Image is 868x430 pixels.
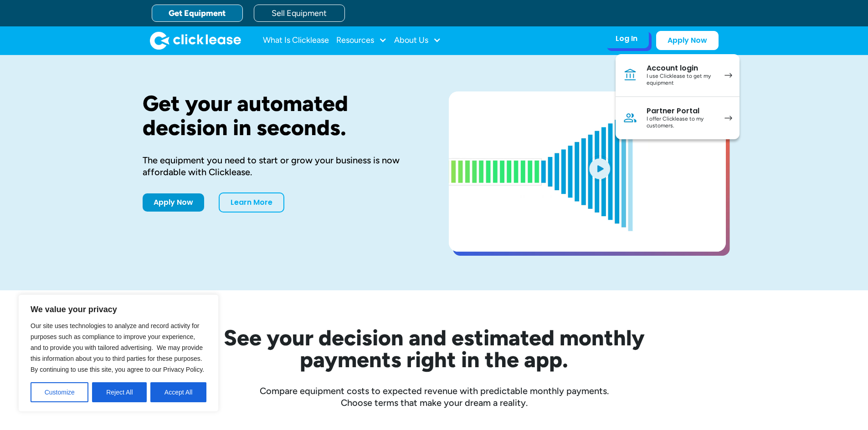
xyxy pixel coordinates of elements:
[647,116,715,130] div: I offer Clicklease to my customers.
[647,64,715,73] div: Account login
[656,31,719,50] a: Apply Now
[724,73,732,78] img: arrow
[219,192,284,212] a: Learn More
[150,382,206,402] button: Accept All
[150,31,241,50] img: Clicklease logo
[179,327,689,370] h2: See your decision and estimated monthly payments right in the app.
[31,304,206,315] p: We value your privacy
[647,73,715,87] div: I use Clicklease to get my equipment
[616,34,637,43] div: Log In
[587,156,612,181] img: Blue play button logo on a light blue circular background
[616,54,740,139] nav: Log In
[647,106,715,116] div: Partner Portal
[724,116,732,121] img: arrow
[92,382,147,402] button: Reject All
[394,31,441,50] div: About Us
[143,385,726,409] div: Compare equipment costs to expected revenue with predictable monthly payments. Choose terms that ...
[449,91,726,252] a: open lightbox
[616,54,740,97] a: Account loginI use Clicklease to get my equipment
[254,5,345,22] a: Sell Equipment
[263,31,329,50] a: What Is Clicklease
[143,154,420,178] div: The equipment you need to start or grow your business is now affordable with Clicklease.
[152,5,243,22] a: Get Equipment
[143,193,204,212] a: Apply Now
[31,322,204,373] span: Our site uses technologies to analyze and record activity for purposes such as compliance to impr...
[143,91,420,140] h1: Get your automated decision in seconds.
[336,31,387,50] div: Resources
[31,382,88,402] button: Customize
[18,294,219,412] div: We value your privacy
[623,111,637,125] img: Person icon
[150,31,241,50] a: home
[616,97,740,139] a: Partner PortalI offer Clicklease to my customers.
[623,68,637,82] img: Bank icon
